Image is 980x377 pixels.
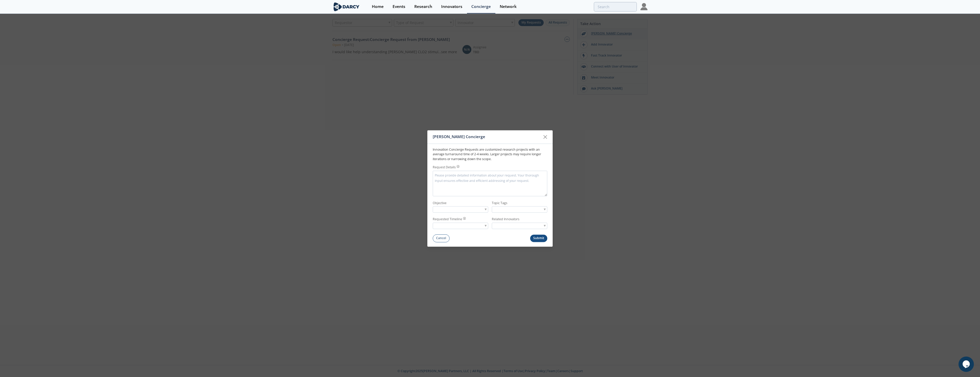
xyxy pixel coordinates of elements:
p: Innovation Concierge Requests are customized research projects with an average turnaround time of... [433,147,547,161]
div: Concierge [471,5,491,9]
label: Requested Timeline [433,217,462,222]
div: [PERSON_NAME] Concierge [433,132,540,142]
div: Innovators [441,5,462,9]
input: Advanced Search [594,2,637,12]
div: Events [393,5,405,9]
img: information.svg [463,217,466,220]
label: Objective [433,201,488,205]
img: logo-wide.svg [332,2,360,11]
button: Cancel [433,234,450,242]
div: Research [414,5,432,9]
div: Network [500,5,517,9]
label: Request Details [433,165,456,170]
button: Submit [530,235,548,242]
img: Profile [640,3,648,10]
div: Home [372,5,384,9]
iframe: chat widget [959,357,975,372]
label: Topic Tags [492,201,547,205]
label: Related Innovators [492,217,547,222]
img: information.svg [457,165,460,168]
